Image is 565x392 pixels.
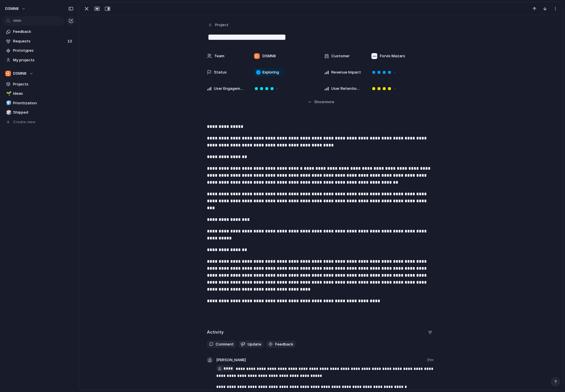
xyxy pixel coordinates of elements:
[6,90,10,97] div: 🌱
[3,89,76,98] a: 🌱Ideas
[262,53,276,59] span: DSMN8
[266,341,296,348] button: Feedback
[5,91,11,96] button: 🌱
[380,53,405,59] span: Forvis Mazars
[13,100,74,106] span: Prioritization
[214,69,227,75] span: Status
[427,357,435,364] span: 31m
[331,69,361,75] span: Revenue Impact
[206,21,230,29] button: Project
[216,341,234,347] span: Comment
[262,69,279,75] span: Exploring
[207,97,435,107] button: Showmore
[3,27,76,36] a: Feedback
[13,29,74,35] span: Feedback
[275,341,293,347] span: Feedback
[3,118,76,126] button: Create view
[13,71,26,76] span: DSMN8
[13,91,74,96] span: Ideas
[331,53,350,59] span: Customer
[6,109,10,116] div: 🎲
[13,110,74,115] span: Shipped
[3,37,76,46] a: Requests12
[3,99,76,108] a: 🧊Prioritization
[13,38,66,44] span: Requests
[214,53,224,59] span: Team
[325,99,334,105] span: more
[5,100,11,106] button: 🧊
[13,48,74,53] span: Prototypes
[207,329,224,336] h2: Activity
[215,22,228,28] span: Project
[207,341,236,348] button: Comment
[5,110,11,115] button: 🎲
[3,80,76,89] a: Projects
[3,56,76,65] a: My projects
[3,108,76,117] a: 🎲Shipped
[6,100,10,106] div: 🧊
[216,357,246,363] span: [PERSON_NAME]
[314,99,325,105] span: Show
[13,57,74,63] span: My projects
[238,341,264,348] button: Update
[214,86,244,92] span: User Engagement Impact
[331,86,362,92] span: User Retention Impact
[5,6,19,12] span: DSMN8
[13,81,74,87] span: Projects
[3,46,76,55] a: Prototypes
[67,38,73,44] span: 12
[248,341,261,347] span: Update
[3,69,76,78] button: DSMN8
[3,4,29,13] button: DSMN8
[13,119,35,125] span: Create view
